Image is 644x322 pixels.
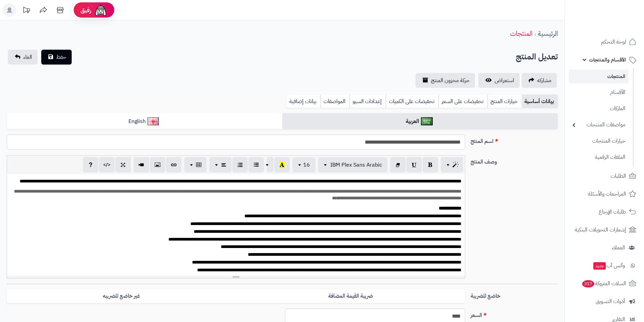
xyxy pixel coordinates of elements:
a: الملفات الرقمية [569,150,629,165]
a: إشعارات التحويلات البنكية [569,222,640,238]
a: حركة مخزون المنتج [415,73,475,88]
span: المراجعات والأسئلة [588,189,626,199]
img: ai-face.png [94,3,108,17]
a: أدوات التسويق [569,293,640,309]
a: استعراض [478,73,520,88]
span: الغاء [23,53,32,61]
span: رفيق [80,6,91,14]
a: بيانات أساسية [522,95,558,108]
span: جديد [593,262,606,270]
span: السلات المتروكة [581,279,626,288]
a: السلات المتروكة317 [569,275,640,292]
span: استعراض [495,76,514,84]
a: طلبات الإرجاع [569,204,640,220]
label: خاضع للضريبة [468,289,560,300]
a: المواصفات [320,95,350,108]
a: مواصفات المنتجات [569,118,629,132]
span: وآتس آب [593,261,625,270]
span: 16 [303,161,310,169]
button: IBM Plex Sans Arabic [318,157,387,172]
a: الطلبات [569,168,640,184]
a: الرئيسية [538,28,558,39]
a: وآتس آبجديد [569,257,640,274]
button: حفظ [41,50,72,65]
a: المنتجات [510,28,532,39]
a: المنتجات [569,70,629,83]
a: تخفيضات على السعر [438,95,487,108]
span: لوحة التحكم [601,37,626,47]
img: English [147,117,159,125]
span: حفظ [56,53,66,61]
span: 317 [582,280,594,288]
span: إشعارات التحويلات البنكية [575,225,626,234]
a: بيانات إضافية [287,95,320,108]
span: أدوات التسويق [596,297,625,306]
a: خيارات المنتجات [569,134,629,148]
h2: تعديل المنتج [516,50,558,64]
a: خيارات المنتج [487,95,522,108]
span: العملاء [612,243,625,252]
a: المراجعات والأسئلة [569,186,640,202]
a: الأقسام [569,85,629,100]
a: العملاء [569,240,640,256]
span: حركة مخزون المنتج [431,76,470,84]
label: السعر [468,308,560,319]
a: تخفيضات على الكميات [386,95,438,108]
img: العربية [421,117,433,125]
a: English [7,113,282,130]
a: لوحة التحكم [569,34,640,50]
span: الطلبات [611,171,626,181]
a: العربية [282,113,558,130]
span: مشاركه [537,76,551,84]
a: الغاء [8,50,38,65]
label: غير خاضع للضريبه [7,289,236,303]
span: طلبات الإرجاع [599,207,626,217]
a: الماركات [569,101,629,116]
img: logo-2.png [598,18,638,32]
a: تحديثات المنصة [18,3,35,19]
label: اسم المنتج [468,134,560,145]
label: وصف المنتج [468,155,560,166]
a: مشاركه [522,73,557,88]
button: 16 [292,157,315,172]
span: IBM Plex Sans Arabic [330,161,382,169]
label: ضريبة القيمة المضافة [236,289,465,303]
a: إعدادات السيو [350,95,386,108]
span: الأقسام والمنتجات [589,55,626,65]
